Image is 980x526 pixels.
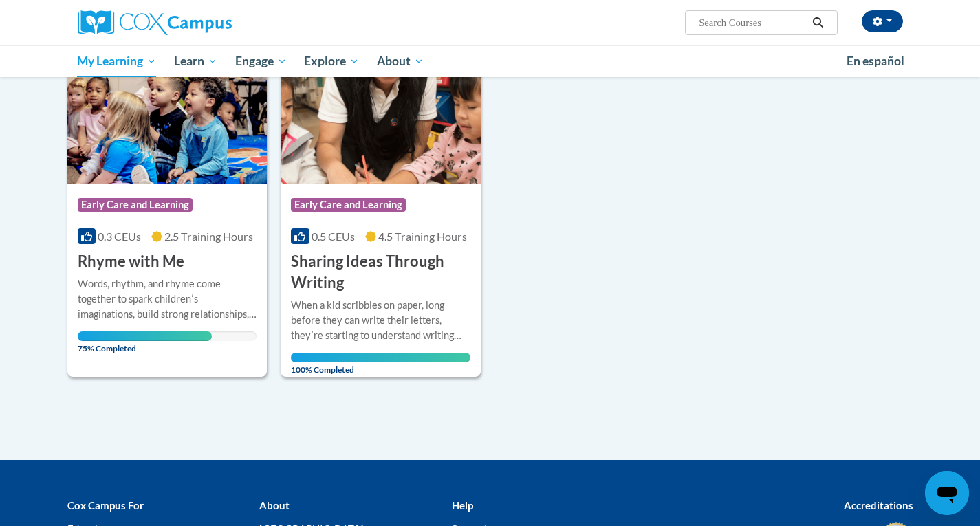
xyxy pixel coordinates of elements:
[78,198,193,212] span: Early Care and Learning
[844,499,913,512] b: Accreditations
[235,53,287,69] span: Engage
[291,198,406,212] span: Early Care and Learning
[291,298,470,343] div: When a kid scribbles on paper, long before they can write their letters, theyʹre starting to unde...
[697,14,807,31] input: Search Courses
[281,44,481,377] a: Course LogoEarly Care and Learning0.5 CEUs4.5 Training Hours Sharing Ideas Through WritingWhen a ...
[78,331,213,341] div: Your progress
[77,53,156,69] span: My Learning
[226,45,296,77] a: Engage
[259,499,290,512] b: About
[925,471,969,515] iframe: Button to launch messaging window
[295,45,368,77] a: Explore
[291,353,470,375] span: 100% Completed
[281,44,481,184] img: Course Logo
[78,251,184,272] h3: Rhyme with Me
[67,44,268,184] img: Course Logo
[368,45,433,77] a: About
[377,53,424,69] span: About
[847,54,904,68] span: En español
[67,499,144,512] b: Cox Campus For
[452,499,473,512] b: Help
[98,230,141,243] span: 0.3 CEUs
[291,251,470,294] h3: Sharing Ideas Through Writing
[67,44,268,377] a: Course LogoEarly Care and Learning0.3 CEUs2.5 Training Hours Rhyme with MeWords, rhythm, and rhym...
[78,10,232,35] img: Cox Campus
[164,230,253,243] span: 2.5 Training Hours
[312,230,355,243] span: 0.5 CEUs
[304,53,359,69] span: Explore
[291,353,470,362] div: Your progress
[165,45,226,77] a: Learn
[807,14,828,31] button: Search
[78,10,339,35] a: Cox Campus
[862,10,903,32] button: Account Settings
[174,53,217,69] span: Learn
[78,276,257,322] div: Words, rhythm, and rhyme come together to spark childrenʹs imaginations, build strong relationshi...
[69,45,166,77] a: My Learning
[57,45,924,77] div: Main menu
[838,47,913,76] a: En español
[78,331,213,353] span: 75% Completed
[378,230,467,243] span: 4.5 Training Hours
